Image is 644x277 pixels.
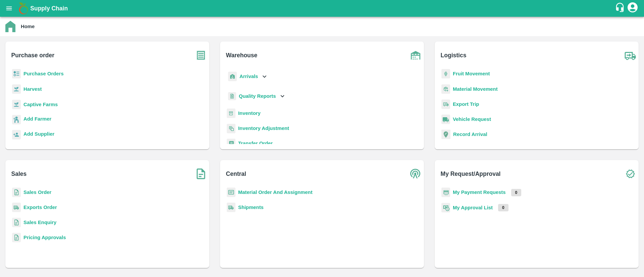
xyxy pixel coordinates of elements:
b: Supply Chain [30,5,68,12]
a: Add Farmer [23,115,51,124]
img: vehicle [441,115,450,124]
a: Shipments [238,205,264,210]
a: Sales Enquiry [23,220,56,225]
img: warehouse [407,47,424,64]
a: Pricing Approvals [23,235,66,240]
a: Fruit Movement [453,71,490,76]
img: whTransfer [227,139,235,148]
b: Sales [11,169,27,179]
p: 0 [498,204,508,211]
img: delivery [441,99,450,109]
img: farmer [12,115,21,125]
b: Central [226,169,246,179]
button: open drawer [1,1,17,16]
b: Quality Reports [239,93,276,99]
b: Arrivals [239,74,258,79]
b: My Request/Approval [441,169,501,179]
a: Transfer Order [238,141,273,146]
img: logo [17,2,30,15]
a: Sales Order [23,190,51,195]
a: Purchase Orders [23,71,64,76]
img: shipments [227,203,235,212]
a: Export Trip [453,101,479,107]
img: sales [12,218,21,227]
b: Home [21,24,35,29]
div: account of current user [627,1,639,15]
img: whArrival [228,72,237,81]
a: Vehicle Request [453,117,491,122]
a: My Payment Requests [453,190,506,195]
a: Material Order And Assignment [238,190,313,195]
a: Supply Chain [30,4,615,13]
a: Inventory Adjustment [238,126,289,131]
div: customer-support [615,2,627,14]
img: harvest [12,84,21,94]
a: Record Arrival [453,132,487,137]
img: reciept [12,69,21,79]
a: Add Supplier [23,130,54,139]
a: Harvest [23,86,42,92]
a: Exports Order [23,205,57,210]
img: purchase [193,47,209,64]
img: supplier [12,130,21,140]
img: check [622,165,639,182]
b: Logistics [441,51,467,60]
img: shipments [12,203,21,212]
img: sales [12,188,21,197]
img: central [407,165,424,182]
a: Inventory [238,111,261,116]
img: fruit [441,69,450,79]
img: inventory [227,124,235,133]
b: Add Farmer [23,116,51,122]
a: Material Movement [453,86,498,92]
b: Purchase order [11,51,54,60]
img: home [5,21,15,32]
img: approval [441,203,450,213]
img: truck [622,47,639,64]
img: payment [441,188,450,197]
img: sales [12,233,21,243]
div: Quality Reports [227,89,286,103]
img: whInventory [227,109,235,118]
img: qualityReport [228,92,236,100]
b: Warehouse [226,51,258,60]
a: Captive Farms [23,102,58,107]
div: Arrivals [227,69,268,84]
img: centralMaterial [227,188,235,197]
img: material [441,84,450,94]
b: Add Supplier [23,131,54,137]
img: recordArrival [441,130,450,139]
p: 0 [511,189,522,196]
img: soSales [193,165,209,182]
img: harvest [12,99,21,110]
a: My Approval List [453,205,493,210]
